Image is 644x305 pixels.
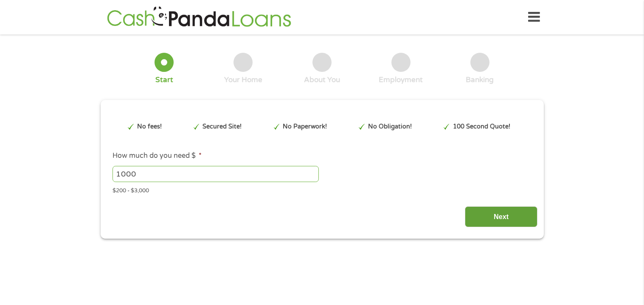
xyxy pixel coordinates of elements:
p: 100 Second Quote! [453,122,510,131]
div: Your Home [224,75,262,85]
div: $200 - $3,000 [112,184,531,195]
img: GetLoanNow Logo [104,5,294,29]
label: How much do you need $ [112,151,202,160]
input: Next [465,206,537,227]
p: No fees! [137,122,162,131]
div: Banking [466,75,494,85]
div: About You [304,75,340,85]
div: Employment [379,75,423,85]
p: Secured Site! [202,122,242,131]
div: Start [155,75,173,85]
p: No Obligation! [368,122,412,131]
p: No Paperwork! [283,122,327,131]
